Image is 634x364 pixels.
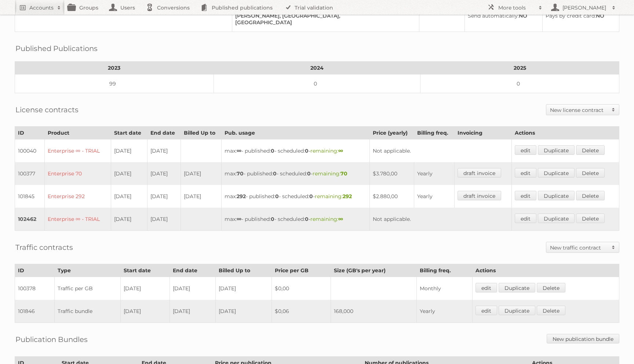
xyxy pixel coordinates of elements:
a: Delete [576,145,605,155]
th: Billing freq. [417,264,472,277]
strong: 0 [271,148,274,154]
td: [DATE] [147,162,181,185]
td: [DATE] [215,277,272,300]
td: Enterprise ∞ - TRIAL [45,139,111,163]
td: [DATE] [170,300,216,323]
th: Billing freq. [414,127,455,139]
span: remaining: [310,148,343,154]
td: 168,000 [331,300,417,323]
th: Price (yearly) [369,127,414,139]
td: [DATE] [181,185,222,208]
th: ID [15,127,45,139]
h2: New license contract [550,106,608,114]
strong: 70 [237,170,244,177]
th: End date [170,264,216,277]
a: Duplicate [499,283,535,292]
span: remaining: [315,193,352,200]
th: ID [15,264,55,277]
h2: Publication Bundles [15,334,88,345]
td: [DATE] [181,162,222,185]
th: Size (GB's per year) [331,264,417,277]
td: Enterprise ∞ - TRIAL [45,208,111,231]
td: Enterprise 292 [45,185,111,208]
span: Toggle [608,105,619,115]
a: Duplicate [538,168,575,178]
th: Actions [472,264,619,277]
span: remaining: [310,216,343,222]
td: Enterprise 70 [45,162,111,185]
td: [DATE] [147,208,181,231]
h2: More tools [498,4,535,11]
td: Traffic per GB [55,277,120,300]
td: max: - published: - scheduled: - [222,208,369,231]
th: Invoicing [455,127,512,139]
a: Delete [537,306,565,315]
strong: 0 [275,193,279,200]
a: draft invoice [458,168,501,178]
td: 0 [214,74,420,93]
div: NO [546,12,613,19]
a: Delete [576,168,605,178]
td: max: - published: - scheduled: - [222,185,369,208]
h2: Traffic contracts [15,242,73,253]
strong: 0 [271,216,274,222]
td: 100377 [15,162,45,185]
strong: 0 [273,170,277,177]
a: Delete [576,214,605,223]
a: Duplicate [499,306,535,315]
a: edit [475,306,497,315]
th: Price per GB [272,264,331,277]
td: [DATE] [111,208,147,231]
strong: ∞ [338,216,343,222]
th: Product [45,127,111,139]
span: Pays by credit card: [546,12,596,19]
td: 100040 [15,139,45,163]
a: Delete [576,191,605,200]
td: [DATE] [111,162,147,185]
strong: 0 [305,148,309,154]
th: 2024 [214,62,420,74]
td: 0 [420,74,619,93]
a: New publication bundle [547,334,619,343]
td: 101845 [15,185,45,208]
th: Pub. usage [222,127,369,139]
td: $3.780,00 [369,162,414,185]
td: [DATE] [120,300,170,323]
div: [GEOGRAPHIC_DATA] [235,19,413,26]
td: [DATE] [147,185,181,208]
th: Billed Up to [181,127,222,139]
strong: ∞ [237,148,241,154]
h2: New traffic contract [550,244,608,251]
a: Delete [537,283,565,292]
a: draft invoice [458,191,501,200]
strong: ∞ [237,216,241,222]
td: 99 [15,74,214,93]
td: [DATE] [111,139,147,163]
th: Actions [512,127,619,139]
th: 2025 [420,62,619,74]
td: [DATE] [170,277,216,300]
td: 101846 [15,300,55,323]
a: edit [515,145,536,155]
h2: Accounts [29,4,54,11]
a: New license contract [546,105,619,115]
td: [DATE] [111,185,147,208]
a: New traffic contract [546,242,619,252]
td: $0,06 [272,300,331,323]
td: max: - published: - scheduled: - [222,162,369,185]
a: edit [515,168,536,178]
strong: 70 [340,170,347,177]
td: $2.880,00 [369,185,414,208]
span: remaining: [313,170,347,177]
strong: 0 [305,216,309,222]
th: Start date [120,264,170,277]
strong: 292 [237,193,246,200]
a: Duplicate [538,191,575,200]
td: [DATE] [120,277,170,300]
a: Duplicate [538,214,575,223]
div: [PERSON_NAME], [GEOGRAPHIC_DATA], [235,12,413,19]
strong: 0 [309,193,313,200]
h2: Published Publications [15,43,98,54]
span: Toggle [608,242,619,252]
h2: [PERSON_NAME] [561,4,608,11]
